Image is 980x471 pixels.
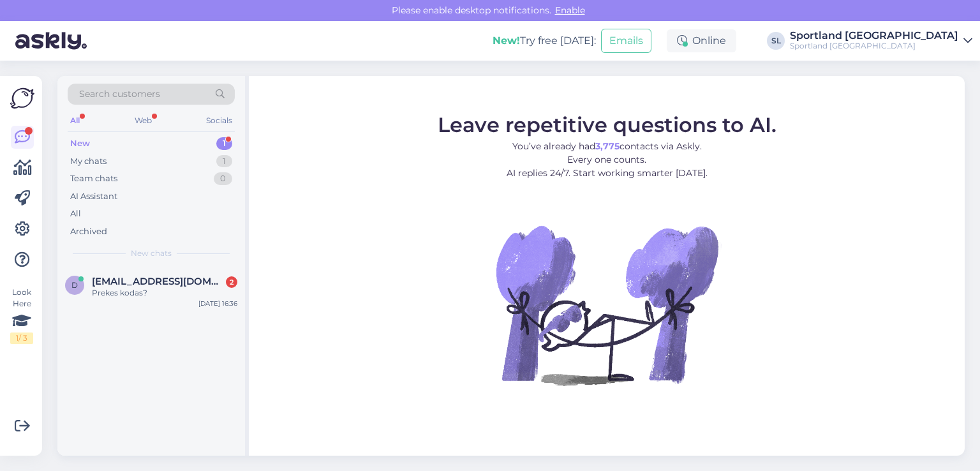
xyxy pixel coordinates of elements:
div: Try free [DATE]: [493,33,596,49]
div: Prekes kodas? [92,287,237,299]
div: SL [767,32,785,50]
a: Sportland [GEOGRAPHIC_DATA]Sportland [GEOGRAPHIC_DATA] [790,31,972,51]
img: Askly Logo [10,86,34,110]
img: No Chat active [492,190,722,419]
div: 1 / 3 [10,333,33,344]
div: 1 [216,137,232,150]
div: My chats [70,155,107,168]
div: Online [667,29,736,52]
span: New chats [131,248,172,259]
div: 1 [216,155,232,168]
div: Socials [204,112,235,129]
div: Sportland [GEOGRAPHIC_DATA] [790,41,958,51]
b: 3,775 [595,140,620,151]
p: You’ve already had contacts via Askly. Every one counts. AI replies 24/7. Start working smarter [... [438,139,776,179]
div: Sportland [GEOGRAPHIC_DATA] [790,31,958,41]
div: New [70,137,90,150]
span: d [71,280,78,290]
b: New! [493,34,520,47]
span: Search customers [79,87,160,101]
button: Emails [601,29,651,53]
div: Look Here [10,287,33,344]
div: Web [132,112,154,129]
div: 0 [214,172,232,185]
span: dikcikdak@gmail.com [92,276,225,287]
div: [DATE] 16:36 [198,299,237,308]
span: Enable [551,4,589,16]
div: All [70,207,81,220]
div: Team chats [70,172,117,185]
div: Archived [70,225,107,238]
div: AI Assistant [70,190,117,203]
span: Leave repetitive questions to AI. [438,112,776,137]
div: 2 [226,276,237,288]
div: All [68,112,82,129]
